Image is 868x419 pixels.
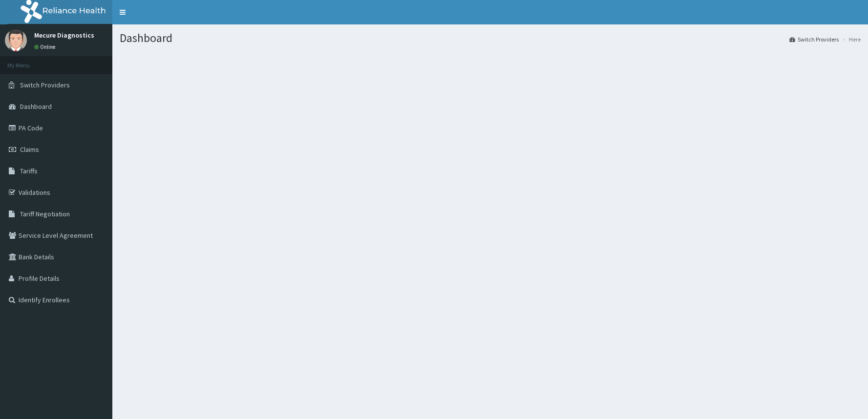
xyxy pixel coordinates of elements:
[34,43,58,50] a: Online
[20,209,70,218] span: Tariff Negotiation
[34,32,94,39] p: Mecure Diagnostics
[20,167,38,175] span: Tariffs
[120,32,861,44] h1: Dashboard
[20,81,70,89] span: Switch Providers
[840,35,861,43] li: Here
[20,102,52,111] span: Dashboard
[20,145,39,154] span: Claims
[5,29,27,51] img: User Image
[789,35,839,43] a: Switch Providers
